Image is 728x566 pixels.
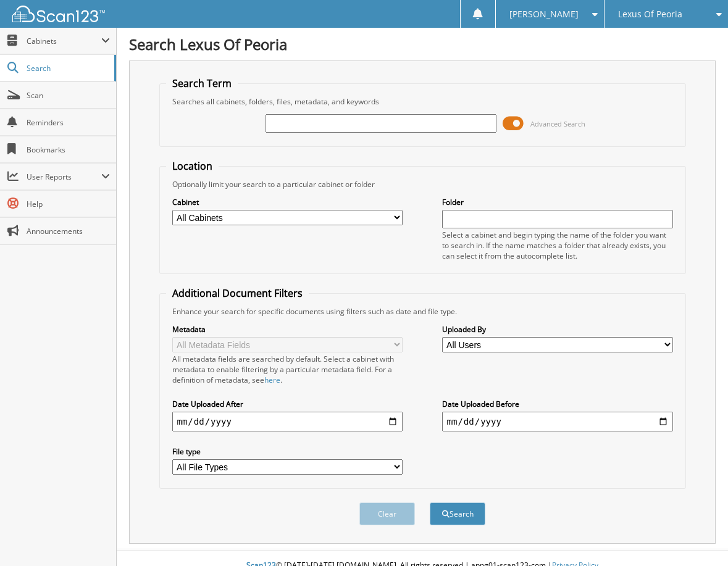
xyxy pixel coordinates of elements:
[12,6,105,22] img: scan123-logo-white.svg
[442,412,673,431] input: end
[129,34,716,54] h1: Search Lexus Of Peoria
[430,502,485,525] button: Search
[442,399,673,409] label: Date Uploaded Before
[166,286,309,300] legend: Additional Document Filters
[530,119,585,128] span: Advanced Search
[27,117,110,128] span: Reminders
[27,90,110,101] span: Scan
[27,36,101,46] span: Cabinets
[27,172,101,182] span: User Reports
[509,10,579,18] span: [PERSON_NAME]
[442,230,673,261] div: Select a cabinet and begin typing the name of the folder you want to search in. If the name match...
[172,197,403,207] label: Cabinet
[172,324,403,335] label: Metadata
[442,324,673,335] label: Uploaded By
[172,446,403,457] label: File type
[359,502,415,525] button: Clear
[618,10,682,18] span: Lexus Of Peoria
[166,96,679,107] div: Searches all cabinets, folders, files, metadata, and keywords
[172,399,403,409] label: Date Uploaded After
[172,412,403,431] input: start
[264,375,280,385] a: here
[27,144,110,155] span: Bookmarks
[172,354,403,385] div: All metadata fields are searched by default. Select a cabinet with metadata to enable filtering b...
[27,63,108,73] span: Search
[27,226,110,236] span: Announcements
[166,77,238,90] legend: Search Term
[166,179,679,189] div: Optionally limit your search to a particular cabinet or folder
[166,306,679,317] div: Enhance your search for specific documents using filters such as date and file type.
[166,159,219,173] legend: Location
[442,197,673,207] label: Folder
[27,199,110,209] span: Help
